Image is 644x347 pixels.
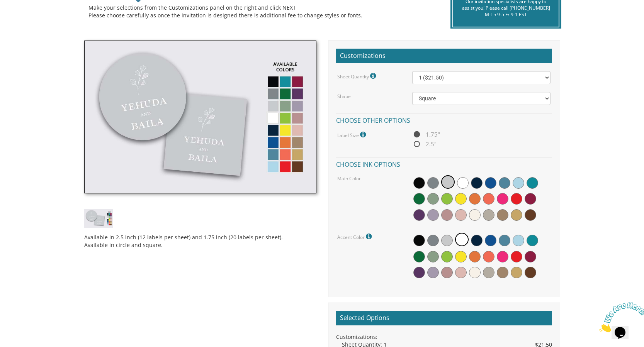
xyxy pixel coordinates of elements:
[84,209,113,228] img: label-style10.jpg
[337,130,368,140] label: Label Size
[337,232,374,242] label: Accent Color
[336,49,552,63] h2: Customizations
[337,175,361,182] label: Main Color
[337,93,351,100] label: Shape
[337,71,378,81] label: Sheet Quantity
[412,130,440,139] span: 1.75"
[84,228,316,249] div: Available in 2.5 inch (12 labels per sheet) and 1.75 inch (20 labels per sheet). Available in cir...
[88,4,433,19] div: Make your selections from the Customizations panel on the right and click NEXT Please choose care...
[84,41,316,193] img: label-style10.jpg
[3,3,51,34] img: Chat attention grabber
[412,139,437,149] span: 2.5"
[596,299,644,335] iframe: chat widget
[336,157,552,170] h4: Choose ink options
[336,311,552,325] h2: Selected Options
[336,113,552,126] h4: Choose other options
[336,333,552,341] div: Customizations:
